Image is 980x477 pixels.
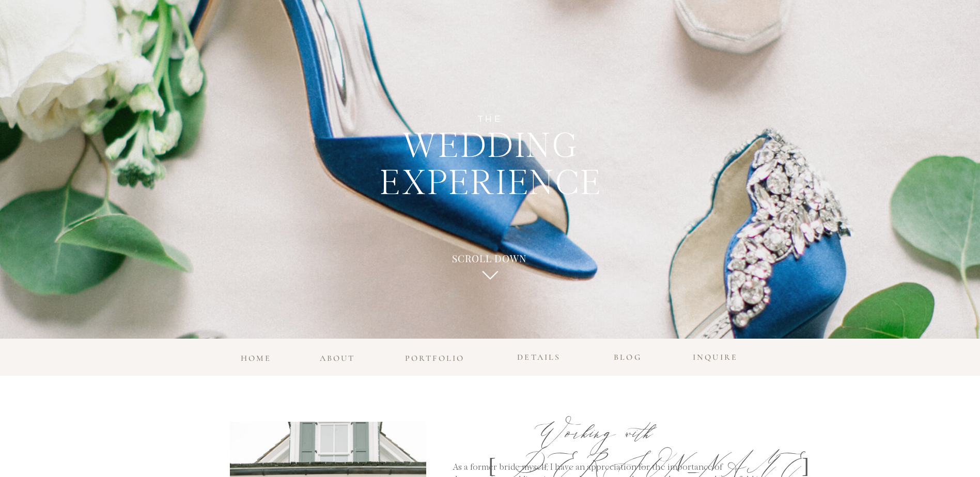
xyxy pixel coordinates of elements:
a: portfolio [402,351,468,360]
a: SCROLL DOWN [410,249,569,268]
a: home [239,351,273,360]
a: details [512,350,567,365]
h1: Working with [PERSON_NAME] [489,419,699,443]
a: INQUIRE [689,350,742,359]
a: blog [611,350,645,359]
h1: the [406,111,574,123]
h1: WEDDING EXPERIENCE [314,128,667,195]
a: about [318,351,357,365]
